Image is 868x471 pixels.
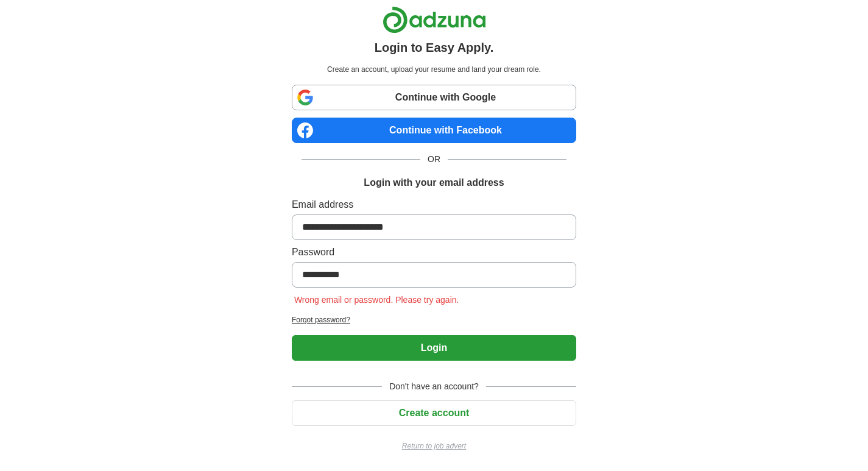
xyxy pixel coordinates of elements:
h1: Login with your email address [364,175,504,190]
a: Create account [292,408,576,418]
a: Continue with Google [292,85,576,110]
h1: Login to Easy Apply. [375,38,494,57]
span: Wrong email or password. Please try again. [292,295,462,305]
a: Continue with Facebook [292,118,576,143]
label: Email address [292,197,576,212]
button: Create account [292,400,576,426]
img: Adzuna logo [383,6,486,34]
a: Return to job advert [292,441,576,452]
label: Password [292,245,576,260]
span: Don't have an account? [382,380,486,393]
a: Forgot password? [292,314,576,325]
p: Create an account, upload your resume and land your dream role. [294,64,574,75]
span: OR [420,153,448,166]
button: Login [292,335,576,361]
